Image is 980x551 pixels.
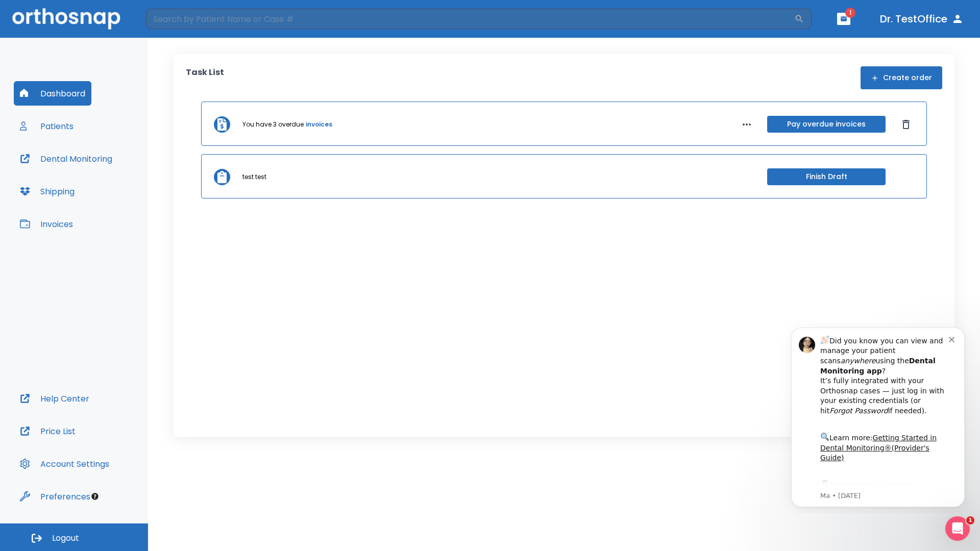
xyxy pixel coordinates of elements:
[776,318,980,513] iframe: Intercom notifications message
[767,116,886,133] button: Pay overdue invoices
[173,16,181,24] button: Dismiss notification
[52,533,79,544] span: Logout
[12,8,120,29] img: Orthosnap
[14,452,115,476] button: Account Settings
[242,172,266,182] p: test test
[876,10,968,28] button: Dr. TestOffice
[44,163,135,181] a: App Store
[14,212,79,236] button: Invoices
[306,120,332,129] a: invoices
[14,419,82,443] button: Price List
[14,114,80,138] button: Patients
[898,116,914,133] button: Dismiss
[90,492,100,501] div: Tooltip anchor
[44,173,173,182] p: Message from Ma, sent 6w ago
[861,66,942,89] button: Create order
[14,484,96,509] button: Preferences
[966,516,974,524] span: 1
[242,120,304,129] p: You have 3 overdue
[186,66,224,89] p: Task List
[14,179,81,204] button: Shipping
[14,386,95,411] button: Help Center
[146,9,794,29] input: Search by Patient Name or Case #
[845,8,855,18] span: 1
[767,168,886,185] button: Finish Draft
[14,81,91,106] button: Dashboard
[44,160,173,212] div: Download the app: | ​ Let us know if you need help getting started!
[945,516,970,541] iframe: Intercom live chat
[14,146,118,171] button: Dental Monitoring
